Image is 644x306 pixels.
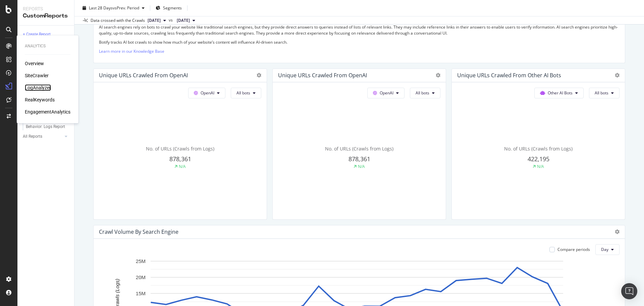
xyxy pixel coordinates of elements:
[80,3,147,13] button: Last 28 DaysvsPrev. Period
[145,16,169,25] button: [DATE]
[23,133,42,140] div: All Reports
[25,43,70,49] div: Analytics
[91,17,145,24] div: Data crossed with the Crawls
[25,84,51,91] a: LogAnalyzer
[153,3,184,13] button: Segments
[25,96,55,103] a: RealKeywords
[231,88,261,98] button: All bots
[416,90,429,96] span: All bots
[25,72,49,79] a: SiteCrawler
[380,90,393,96] span: OpenAI
[504,145,573,152] span: No. of URLs (Crawls from Logs)
[25,108,70,115] a: EngagementAnalytics
[601,247,608,252] span: Day
[99,39,620,45] p: Botify tracks AI bot crawls to show how much of your website’s content will influence AI-driven s...
[595,244,620,255] button: Day
[23,31,51,38] div: + Create Report
[589,88,620,98] button: All bots
[169,155,191,163] span: 878,361
[148,17,161,24] span: 2025 Aug. 26th
[23,31,69,38] a: + Create Report
[325,145,393,152] span: No. of URLs (Crawls from Logs)
[188,88,225,98] button: OpenAI
[93,69,267,220] div: Unique URLs Crawled from OpenAIOpenAIAll botsNo. of URLs (Crawls from Logs)878,361N/A
[278,72,367,79] div: Unique URLs Crawled from OpenAI
[367,88,405,98] button: OpenAI
[457,72,561,79] div: Unique URLs Crawled from Other AI Bots
[99,72,188,79] div: Unique URLs Crawled from OpenAI
[557,247,590,252] div: Compare periods
[621,283,637,299] div: Open Intercom Messenger
[23,133,63,140] a: All Reports
[136,291,146,296] text: 15M
[136,274,146,280] text: 20M
[163,5,182,11] span: Segments
[136,258,146,264] text: 25M
[548,90,573,96] span: Other AI Bots
[99,48,164,54] a: Learn more in our Knowledge Base
[537,164,544,169] div: N/A
[358,164,365,169] div: N/A
[23,5,69,12] div: Reports
[89,5,113,11] span: Last 28 Days
[113,5,139,11] span: vs Prev. Period
[169,17,174,23] span: vs
[93,2,625,63] div: How AI search engines differ from traditional search enginesAI search engines rely on bots to cra...
[348,155,370,163] span: 878,361
[272,69,446,220] div: Unique URLs Crawled from OpenAIOpenAIAll botsNo. of URLs (Crawls from Logs)878,361N/A
[23,12,69,20] div: CustomReports
[528,155,549,163] span: 422,195
[99,228,178,235] div: Crawl Volume By Search Engine
[177,17,190,24] span: 2025 Jul. 29th
[201,90,214,96] span: OpenAI
[99,24,620,36] p: AI search engines rely on bots to crawl your website like traditional search engines, but they pr...
[595,90,608,96] span: All bots
[236,90,250,96] span: All bots
[146,145,214,152] span: No. of URLs (Crawls from Logs)
[179,164,186,169] div: N/A
[534,88,584,98] button: Other AI Bots
[451,69,625,220] div: Unique URLs Crawled from Other AI BotsOther AI BotsAll botsNo. of URLs (Crawls from Logs)422,195N/A
[410,88,440,98] button: All bots
[25,60,44,67] a: Overview
[174,16,198,25] button: [DATE]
